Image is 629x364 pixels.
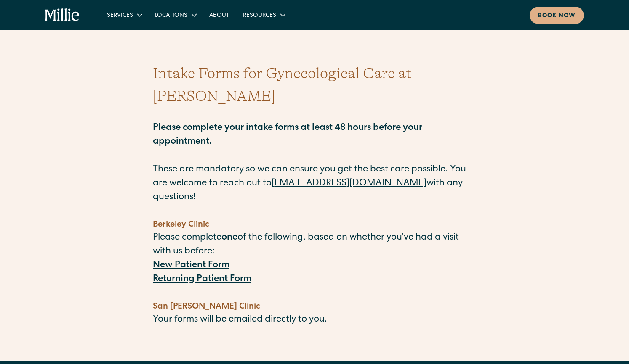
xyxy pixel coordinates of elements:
div: Services [107,11,133,20]
a: home [45,8,80,22]
a: New Patient Form [153,261,229,270]
div: Locations [155,11,187,20]
a: About [203,8,236,22]
strong: San [PERSON_NAME] Clinic [153,303,260,311]
a: [EMAIL_ADDRESS][DOMAIN_NAME] [272,179,426,188]
p: ‍ [153,327,476,341]
div: Services [100,8,148,22]
p: ‍ [153,287,476,301]
p: These are mandatory so we can ensure you get the best care possible. You are welcome to reach out... [153,108,476,205]
p: ‍ [153,205,476,219]
a: Book now [530,7,584,24]
a: Returning Patient Form [153,275,251,284]
div: Resources [243,11,276,20]
div: Locations [148,8,203,22]
div: Book now [538,12,576,21]
h1: Intake Forms for Gynecological Care at [PERSON_NAME] [153,62,476,108]
div: Resources [236,8,291,22]
strong: Please complete your intake forms at least 48 hours before your appointment. [153,124,422,147]
p: Your forms will be emailed directly to you. [153,313,476,327]
p: Please complete of the following, based on whether you've had a visit with us before: [153,231,476,259]
strong: one [221,233,237,243]
strong: Berkeley Clinic [153,221,209,229]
